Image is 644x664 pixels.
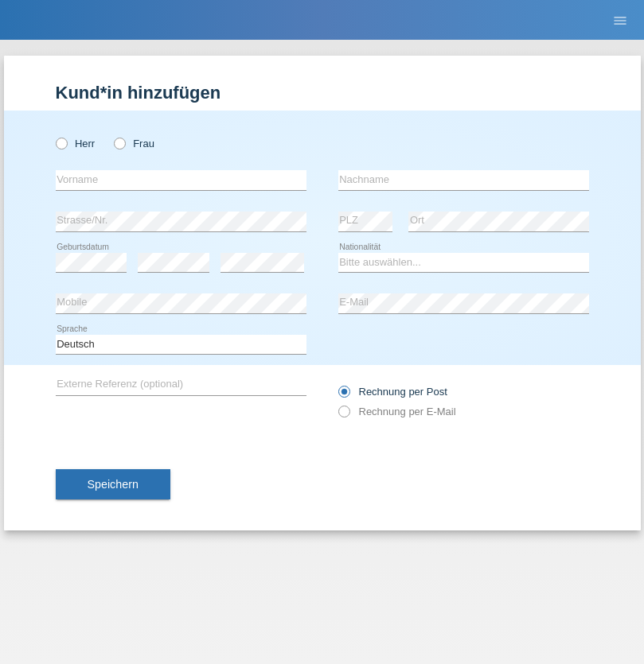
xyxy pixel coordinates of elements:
button: Speichern [56,469,170,499]
input: Rechnung per Post [338,386,349,406]
input: Herr [56,138,66,148]
label: Herr [56,138,96,149]
label: Rechnung per Post [338,386,447,398]
input: Rechnung per E-Mail [338,406,349,425]
i: menu [612,13,628,29]
label: Rechnung per E-Mail [338,406,456,417]
span: Speichern [88,478,139,491]
h1: Kund*in hinzufügen [56,83,589,103]
a: menu [604,15,636,25]
label: Frau [114,138,154,149]
input: Frau [114,138,124,148]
